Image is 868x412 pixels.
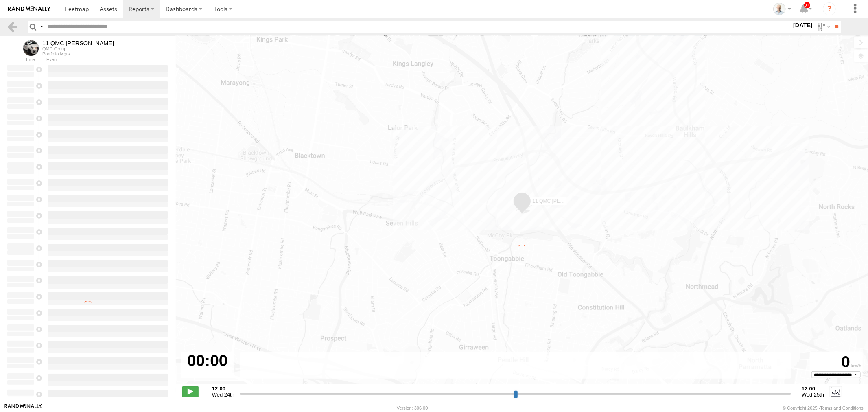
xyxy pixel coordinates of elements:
[212,392,234,398] span: Wed 24th
[182,386,199,397] label: Play/Stop
[820,405,864,410] a: Terms and Conditions
[802,386,824,392] strong: 12:00
[802,392,824,398] span: Wed 25th
[46,58,176,62] div: Event
[212,386,234,392] strong: 12:00
[42,51,114,56] div: Portfolio Mgrs
[38,21,45,33] label: Search Query
[7,21,18,33] a: Back to previous Page
[791,21,814,30] label: [DATE]
[42,46,114,51] div: QMC Group
[4,404,42,412] a: Visit our Website
[8,6,50,12] img: rand-logo.svg
[823,2,836,15] i: ?
[42,40,114,46] div: 11 QMC Kurt - View Asset History
[811,353,861,371] div: 0
[397,405,428,410] div: Version: 306.00
[814,21,832,33] label: Search Filter Options
[7,58,35,62] div: Time
[783,405,864,410] div: © Copyright 2025 -
[770,3,794,15] div: Kurt Byers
